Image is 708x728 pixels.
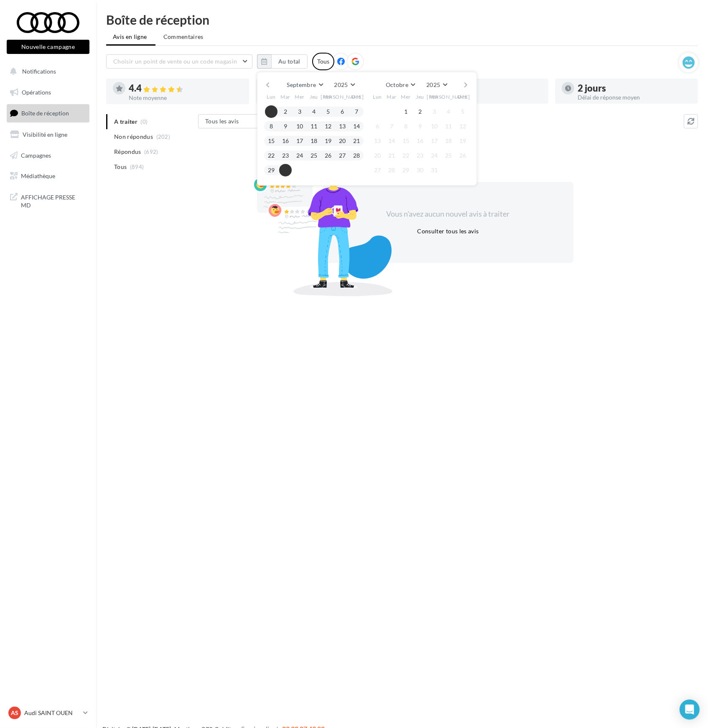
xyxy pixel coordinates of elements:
[129,84,242,93] div: 4.4
[401,93,411,100] span: Mer
[265,120,278,133] button: 8
[442,149,455,162] button: 25
[350,149,363,162] button: 28
[414,226,482,236] button: Consulter tous les avis
[423,79,450,91] button: 2025
[400,164,412,176] button: 29
[5,84,91,101] a: Opérations
[5,126,91,143] a: Visibilité en ligne
[265,105,278,118] button: 1
[414,164,426,176] button: 30
[373,93,382,100] span: Lun
[114,133,153,141] span: Non répondus
[24,709,80,717] p: Audi SAINT OUEN
[308,105,320,118] button: 4
[321,93,364,100] span: [PERSON_NAME]
[371,149,384,162] button: 20
[350,120,363,133] button: 14
[442,135,455,147] button: 18
[578,95,691,100] div: Délai de réponse moyen
[308,149,320,162] button: 25
[106,13,698,26] div: Boîte de réception
[5,167,91,185] a: Médiathèque
[428,120,441,133] button: 10
[350,105,363,118] button: 7
[21,110,69,117] span: Boîte de réception
[442,120,455,133] button: 11
[265,164,278,176] button: 29
[129,95,242,101] div: Note moyenne
[257,54,308,69] button: Au total
[428,84,542,93] div: 77 %
[322,149,334,162] button: 26
[371,164,384,176] button: 27
[336,149,349,162] button: 27
[428,105,441,118] button: 3
[322,120,334,133] button: 12
[322,135,334,147] button: 19
[279,164,292,176] button: 30
[456,135,469,147] button: 19
[310,93,318,100] span: Jeu
[293,149,306,162] button: 24
[295,93,305,100] span: Mer
[279,149,292,162] button: 23
[426,81,440,88] span: 2025
[428,149,441,162] button: 24
[387,93,397,100] span: Mar
[427,93,470,100] span: [PERSON_NAME]
[293,120,306,133] button: 10
[385,149,398,162] button: 21
[414,149,426,162] button: 23
[144,148,158,155] span: (692)
[385,135,398,147] button: 14
[680,700,700,720] div: Open Intercom Messenger
[156,133,171,140] span: (202)
[11,709,18,717] span: AS
[376,209,520,220] div: Vous n'avez aucun nouvel avis à traiter
[428,164,441,176] button: 31
[400,135,412,147] button: 15
[113,58,237,65] span: Choisir un point de vente ou un code magasin
[386,81,408,88] span: Octobre
[336,105,349,118] button: 6
[331,79,358,91] button: 2025
[114,148,141,156] span: Répondus
[578,84,691,93] div: 2 jours
[5,188,91,213] a: AFFICHAGE PRESSE MD
[22,68,56,75] span: Notifications
[371,135,384,147] button: 13
[400,105,412,118] button: 1
[336,135,349,147] button: 20
[280,93,290,100] span: Mar
[293,105,306,118] button: 3
[371,120,384,133] button: 6
[23,131,67,138] span: Visibilité en ligne
[7,40,89,54] button: Nouvelle campagne
[308,120,320,133] button: 11
[198,114,282,128] button: Tous les avis
[287,81,316,88] span: Septembre
[293,135,306,147] button: 17
[283,79,326,91] button: Septembre
[5,147,91,164] a: Campagnes
[456,120,469,133] button: 12
[351,93,362,100] span: Dim
[5,63,88,80] button: Notifications
[114,163,127,171] span: Tous
[322,105,334,118] button: 5
[442,105,455,118] button: 4
[106,54,252,69] button: Choisir un point de vente ou un code magasin
[385,120,398,133] button: 7
[456,105,469,118] button: 5
[414,105,426,118] button: 2
[267,93,276,100] span: Lun
[21,151,51,158] span: Campagnes
[312,53,334,70] div: Tous
[336,120,349,133] button: 13
[130,163,144,170] span: (894)
[350,135,363,147] button: 21
[279,135,292,147] button: 16
[271,54,308,69] button: Au total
